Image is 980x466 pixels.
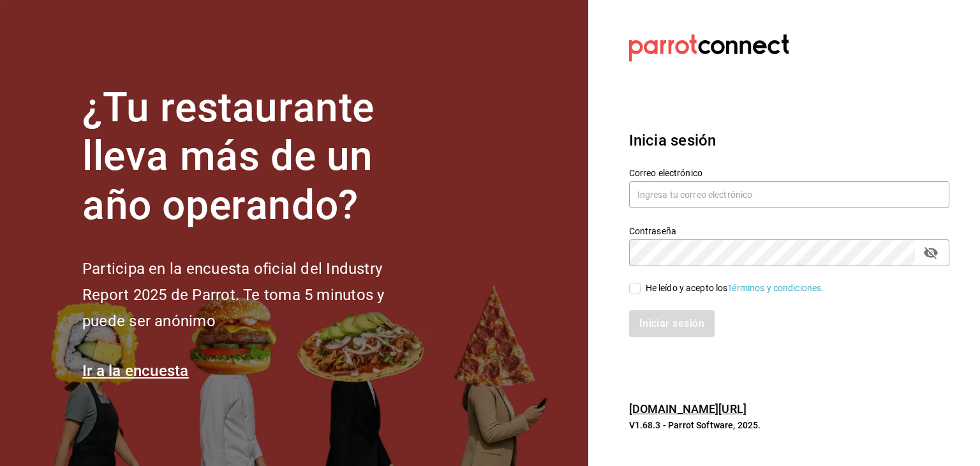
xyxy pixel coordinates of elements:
[629,129,949,152] h3: Inicia sesión
[82,256,427,334] h2: Participa en la encuesta oficial del Industry Report 2025 de Parrot. Te toma 5 minutos y puede se...
[629,402,746,416] a: [DOMAIN_NAME][URL]
[629,181,949,208] input: Ingresa tu correo electrónico
[629,168,949,177] label: Correo electrónico
[82,362,189,380] a: Ir a la encuesta
[727,283,824,293] a: Términos y condiciones.
[629,226,949,235] label: Contraseña
[629,419,949,432] p: V1.68.3 - Parrot Software, 2025.
[920,242,942,264] button: passwordField
[646,282,824,295] div: He leído y acepto los
[82,84,427,230] h1: ¿Tu restaurante lleva más de un año operando?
